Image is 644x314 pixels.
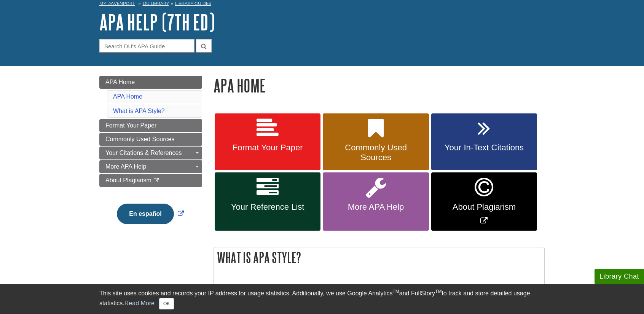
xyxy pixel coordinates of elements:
[99,147,202,159] a: Your Citations & References
[437,202,531,212] span: About Plagiarism
[105,163,146,170] span: More APA Help
[99,160,202,173] a: More APA Help
[215,172,320,231] a: Your Reference List
[115,210,185,217] a: Link opens in new window
[437,143,531,153] span: Your In-Text Citations
[105,136,174,142] span: Commonly Used Sources
[99,10,215,34] a: APA Help (7th Ed)
[99,0,135,7] a: My Davenport
[99,76,202,237] div: Guide Page Menu
[99,174,202,187] a: About Plagiarism
[143,1,169,6] a: DU Library
[328,143,423,163] span: Commonly Used Sources
[595,269,644,284] button: Library Chat
[124,300,155,306] a: Read More
[99,289,545,309] div: This site uses cookies and records your IP address for usage statistics. Additionally, we use Goo...
[113,108,165,114] a: What is APA Style?
[105,150,182,156] span: Your Citations & References
[153,178,159,183] i: This link opens in a new window
[99,76,202,89] a: APA Home
[105,122,156,129] span: Format Your Paper
[214,247,544,268] h2: What is APA Style?
[113,93,142,100] a: APA Home
[159,298,174,309] button: Close
[99,119,202,132] a: Format Your Paper
[105,177,151,183] span: About Plagiarism
[99,39,194,53] input: Search DU's APA Guide
[215,113,320,171] a: Format Your Paper
[99,133,202,146] a: Commonly Used Sources
[323,172,429,231] a: More APA Help
[105,79,135,85] span: APA Home
[220,143,315,153] span: Format Your Paper
[220,202,315,212] span: Your Reference List
[323,113,429,171] a: Commonly Used Sources
[431,172,537,231] a: Link opens in new window
[435,289,442,294] sup: TM
[328,202,423,212] span: More APA Help
[431,113,537,171] a: Your In-Text Citations
[175,1,211,6] a: Library Guides
[392,289,399,294] sup: TM
[214,76,545,95] h1: APA Home
[117,204,174,224] button: En español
